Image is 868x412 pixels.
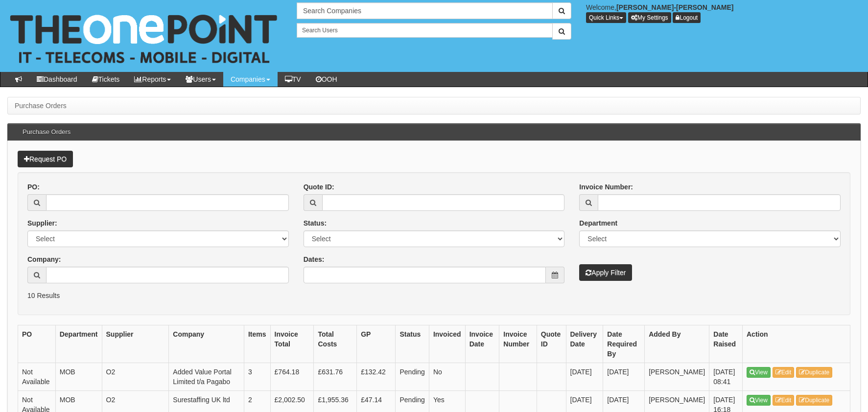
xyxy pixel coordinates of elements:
[102,363,169,390] td: O2
[645,363,709,390] td: [PERSON_NAME]
[18,151,73,167] a: Request PO
[673,12,701,23] a: Logout
[357,325,396,363] th: GP
[709,325,743,363] th: Date Raised
[29,72,85,87] a: Dashboard
[586,12,626,23] button: Quick Links
[18,124,75,140] h3: Purchase Orders
[304,218,327,228] label: Status:
[27,218,57,228] label: Supplier:
[743,325,850,363] th: Action
[18,325,56,363] th: PO
[616,3,734,11] b: [PERSON_NAME]-[PERSON_NAME]
[537,325,566,363] th: Quote ID
[579,2,868,23] div: Welcome,
[396,325,429,363] th: Status
[645,325,709,363] th: Added By
[15,101,67,111] li: Purchase Orders
[579,264,632,281] button: Apply Filter
[85,72,127,87] a: Tickets
[278,72,308,87] a: TV
[357,363,396,390] td: £132.42
[747,367,771,378] a: View
[102,325,169,363] th: Supplier
[169,363,244,390] td: Added Value Portal Limited t/a Pagabo
[223,72,278,87] a: Companies
[579,218,617,228] label: Department
[127,72,178,87] a: Reports
[27,254,61,264] label: Company:
[244,363,270,390] td: 3
[566,325,603,363] th: Delivery Date
[304,254,325,264] label: Dates:
[566,363,603,390] td: [DATE]
[27,182,40,192] label: PO:
[628,12,671,23] a: My Settings
[308,72,345,87] a: OOH
[55,363,102,390] td: MOB
[709,363,743,390] td: [DATE] 08:41
[297,2,553,19] input: Search Companies
[27,291,841,300] p: 10 Results
[603,325,645,363] th: Date Required By
[773,367,795,378] a: Edit
[429,363,465,390] td: No
[429,325,465,363] th: Invoiced
[499,325,537,363] th: Invoice Number
[747,395,771,406] a: View
[465,325,499,363] th: Invoice Date
[270,363,314,390] td: £764.18
[796,395,832,406] a: Duplicate
[18,363,56,390] td: Not Available
[396,363,429,390] td: Pending
[178,72,223,87] a: Users
[603,363,645,390] td: [DATE]
[297,23,553,38] input: Search Users
[169,325,244,363] th: Company
[244,325,270,363] th: Items
[304,182,334,192] label: Quote ID:
[796,367,832,378] a: Duplicate
[773,395,795,406] a: Edit
[270,325,314,363] th: Invoice Total
[314,363,357,390] td: £631.76
[55,325,102,363] th: Department
[579,182,633,192] label: Invoice Number:
[314,325,357,363] th: Total Costs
